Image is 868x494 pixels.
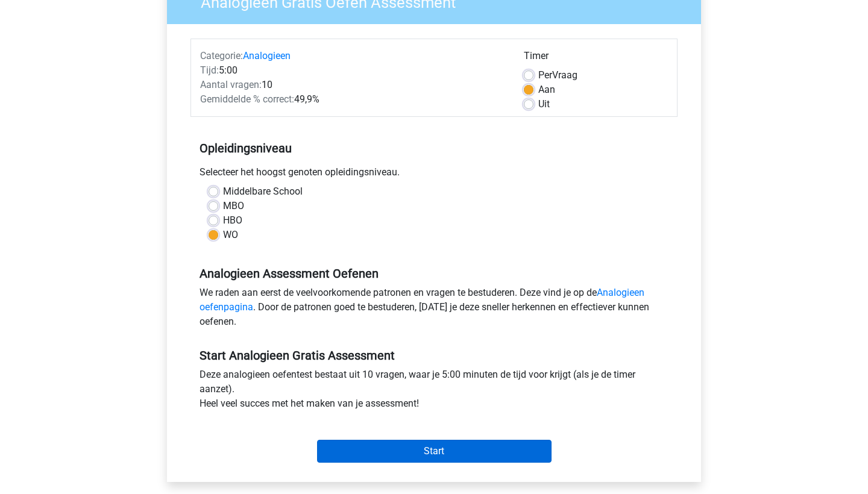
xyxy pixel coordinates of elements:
span: Gemiddelde % correct: [200,93,294,105]
h5: Opleidingsniveau [200,136,668,160]
a: Analogieen [243,50,291,61]
label: Uit [538,97,550,111]
div: We raden aan eerst de veelvoorkomende patronen en vragen te bestuderen. Deze vind je op de . Door... [190,286,678,334]
span: Tijd: [200,64,219,76]
label: HBO [223,213,242,228]
label: WO [223,228,238,242]
h5: Analogieen Assessment Oefenen [200,266,668,281]
span: Per [538,69,552,81]
h5: Start Analogieen Gratis Assessment [200,348,668,363]
label: Vraag [538,68,577,83]
span: Categorie: [200,50,243,61]
div: 10 [191,78,515,92]
div: 49,9% [191,92,515,107]
div: Deze analogieen oefentest bestaat uit 10 vragen, waar je 5:00 minuten de tijd voor krijgt (als je... [190,367,678,416]
label: MBO [223,199,244,213]
input: Start [317,440,552,463]
span: Aantal vragen: [200,79,262,90]
div: Timer [524,49,668,68]
label: Aan [538,83,555,97]
label: Middelbare School [223,184,303,199]
div: Selecteer het hoogst genoten opleidingsniveau. [190,165,678,184]
div: 5:00 [191,63,515,78]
